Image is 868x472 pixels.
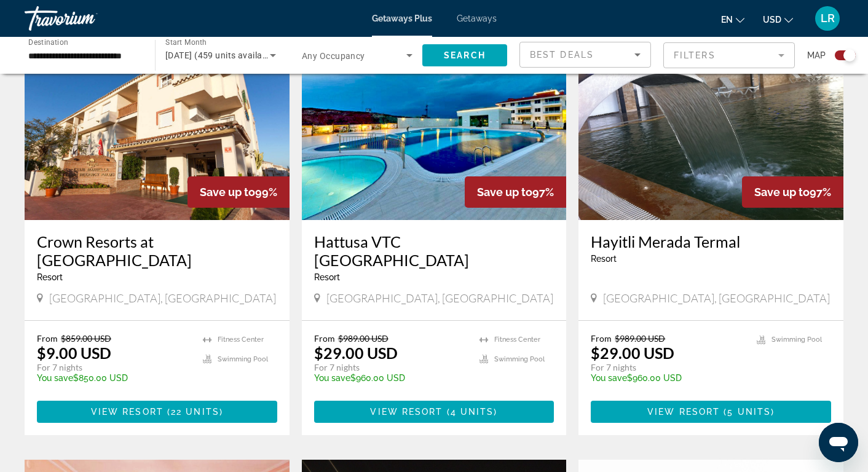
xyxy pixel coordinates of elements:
img: 2404E01X.jpg [25,23,290,220]
p: For 7 nights [37,362,191,373]
span: Save up to [200,186,255,199]
p: For 7 nights [314,362,468,373]
span: ( ) [164,407,223,417]
span: Swimming Pool [218,355,268,363]
span: You save [314,373,350,383]
span: Map [807,47,826,64]
a: Hayitli Merada Termal [591,232,831,251]
span: 5 units [727,407,771,417]
p: $29.00 USD [591,344,674,362]
span: View Resort [647,407,720,417]
mat-select: Sort by [530,47,641,62]
span: Destination [28,37,68,46]
a: Crown Resorts at [GEOGRAPHIC_DATA] [37,232,277,269]
p: $9.00 USD [37,344,111,362]
p: For 7 nights [591,362,744,373]
span: Swimming Pool [494,355,545,363]
span: View Resort [91,407,164,417]
span: You save [37,373,73,383]
a: Getaways Plus [372,14,432,23]
span: $989.00 USD [615,333,665,344]
span: 22 units [171,407,219,417]
span: Fitness Center [218,336,264,344]
div: 97% [465,176,566,208]
span: Fitness Center [494,336,540,344]
span: 4 units [451,407,494,417]
span: Save up to [754,186,810,199]
span: Swimming Pool [771,336,822,344]
span: From [37,333,58,344]
span: $859.00 USD [61,333,111,344]
div: 99% [187,176,290,208]
button: Change language [721,10,744,28]
button: Change currency [763,10,793,28]
p: $29.00 USD [314,344,398,362]
button: User Menu [811,6,843,31]
img: D617E01X.jpg [302,23,567,220]
span: Search [444,50,486,60]
span: Resort [37,272,63,282]
button: View Resort(5 units) [591,401,831,423]
a: Travorium [25,2,148,34]
img: D886O01X.jpg [578,23,843,220]
span: ( ) [443,407,498,417]
a: Getaways [457,14,497,23]
p: $850.00 USD [37,373,191,383]
span: From [591,333,612,344]
span: USD [763,15,781,25]
span: ( ) [720,407,775,417]
span: From [314,333,335,344]
span: [GEOGRAPHIC_DATA], [GEOGRAPHIC_DATA] [326,291,553,305]
iframe: Button to launch messaging window [819,423,858,462]
span: $989.00 USD [338,333,389,344]
span: Save up to [477,186,532,199]
span: View Resort [370,407,443,417]
span: [DATE] (459 units available) [165,50,277,60]
p: $960.00 USD [314,373,468,383]
span: Resort [314,272,340,282]
span: en [721,15,733,25]
span: [GEOGRAPHIC_DATA], [GEOGRAPHIC_DATA] [49,291,276,305]
span: Any Occupancy [302,51,365,61]
span: You save [591,373,627,383]
button: Filter [663,42,795,69]
button: Search [422,44,507,66]
span: Start Month [165,38,207,47]
a: Hattusa VTC [GEOGRAPHIC_DATA] [314,232,554,269]
div: 97% [742,176,843,208]
button: View Resort(4 units) [314,401,554,423]
span: Best Deals [530,50,594,60]
p: $960.00 USD [591,373,744,383]
span: Resort [591,254,617,264]
button: View Resort(22 units) [37,401,277,423]
span: LR [821,12,835,25]
span: [GEOGRAPHIC_DATA], [GEOGRAPHIC_DATA] [603,291,830,305]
